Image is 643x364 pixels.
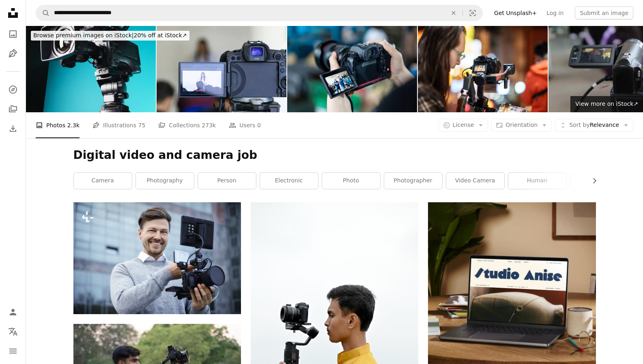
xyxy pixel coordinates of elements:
span: Sort by [569,122,589,128]
a: electronic [260,173,318,189]
a: camera [74,173,132,189]
span: View more on iStock ↗ [575,101,638,107]
button: scroll list to the right [587,173,596,189]
span: License [453,122,474,128]
a: human [508,173,566,189]
a: Log in [542,6,568,19]
h1: Digital video and camera job [73,148,596,163]
a: a man holding a camera [251,324,418,332]
a: tripod [570,173,628,189]
a: Professional videographer with a modern camera rig for video recording [73,254,241,261]
button: Visual search [463,5,482,21]
span: Relevance [569,121,619,129]
button: Sort byRelevance [555,119,633,132]
a: Illustrations [5,45,21,62]
span: 0 [257,121,261,130]
button: License [439,119,488,132]
a: Collections 273k [158,112,216,138]
form: Find visuals sitewide [36,5,483,21]
a: photographer [384,173,442,189]
span: 75 [138,121,146,130]
img: Film camera in the studio [26,26,156,112]
a: View more on iStock↗ [570,96,643,112]
a: Log in / Sign up [5,304,21,320]
button: Menu [5,343,21,359]
a: Users 0 [229,112,261,138]
a: Explore [5,81,21,98]
img: Professional videographer with a modern camera rig for video recording [73,202,241,314]
a: photo [322,173,380,189]
a: Get Unsplash+ [489,6,542,19]
a: video camera [446,173,504,189]
button: Orientation [491,119,552,132]
button: Search Unsplash [36,5,50,21]
span: Orientation [505,122,538,128]
img: asian male engineer working in factroy [287,26,417,112]
a: Photos [5,26,21,42]
a: Download History [5,120,21,137]
button: Language [5,323,21,340]
button: Submit an image [575,6,633,19]
span: 20% off at iStock ↗ [33,32,187,39]
a: person [198,173,256,189]
a: Collections [5,101,21,117]
a: photography [136,173,194,189]
img: Cameraman filming with camera with gimbal in street. [418,26,548,112]
span: 273k [202,121,216,130]
button: Clear [445,5,462,21]
a: Illustrations 75 [92,112,145,138]
span: Browse premium images on iStock | [33,32,133,39]
img: Point of view of a filmmaker recording a business conference [157,26,286,112]
a: Browse premium images on iStock|20% off at iStock↗ [26,26,194,45]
